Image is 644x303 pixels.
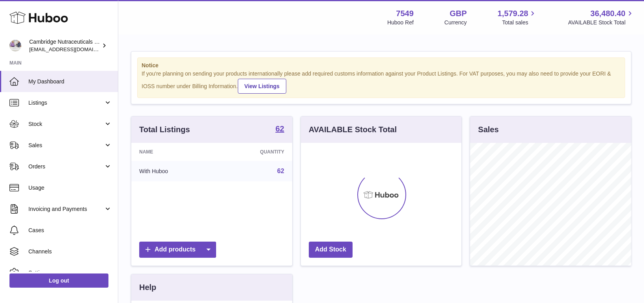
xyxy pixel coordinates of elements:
[28,205,104,213] span: Invoicing and Payments
[139,242,216,258] a: Add products
[28,248,112,255] span: Channels
[9,40,21,52] img: qvc@camnutra.com
[131,143,216,161] th: Name
[568,19,635,26] span: AVAILABLE Stock Total
[29,38,100,53] div: Cambridge Nutraceuticals Ltd
[502,19,537,26] span: Total sales
[28,99,104,107] span: Listings
[142,70,621,94] div: If you're planning on sending your products internationally please add required customs informati...
[28,163,104,170] span: Orders
[444,19,467,26] div: Currency
[142,62,621,69] strong: Notice
[9,273,108,288] a: Log out
[131,161,216,181] td: With Huboo
[29,46,116,52] span: [EMAIL_ADDRESS][DOMAIN_NAME]
[275,125,284,134] a: 62
[590,8,625,19] span: 36,480.40
[309,124,397,135] h3: AVAILABLE Stock Total
[139,124,190,135] h3: Total Listings
[28,78,112,85] span: My Dashboard
[387,19,414,26] div: Huboo Ref
[28,184,112,192] span: Usage
[238,79,286,94] a: View Listings
[396,8,414,19] strong: 7549
[498,8,528,19] span: 1,579.28
[28,120,104,128] span: Stock
[277,168,284,174] a: 62
[28,227,112,234] span: Cases
[450,8,467,19] strong: GBP
[216,143,292,161] th: Quantity
[498,8,538,26] a: 1,579.28 Total sales
[309,242,353,258] a: Add Stock
[28,142,104,149] span: Sales
[275,125,284,133] strong: 62
[568,8,635,26] a: 36,480.40 AVAILABLE Stock Total
[478,124,498,135] h3: Sales
[28,269,112,277] span: Settings
[139,282,156,293] h3: Help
